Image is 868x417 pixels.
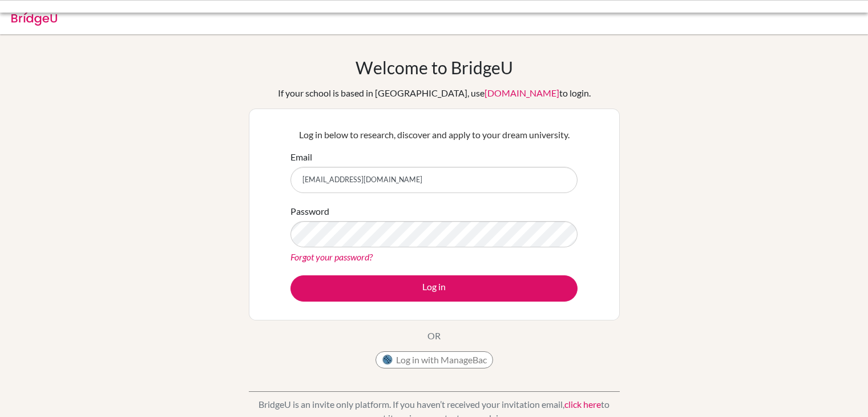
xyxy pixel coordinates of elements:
h1: Welcome to BridgeU [356,57,513,78]
div: Invalid email or password. [103,9,594,23]
p: Log in below to research, discover and apply to your dream university. [290,128,578,142]
a: [DOMAIN_NAME] [485,87,559,98]
img: Bridge-U [11,7,57,26]
label: Password [290,205,329,218]
button: Log in with ManageBac [376,351,493,368]
a: click here [564,399,601,410]
p: OR [427,329,441,343]
button: Log in [290,275,578,302]
a: Forgot your password? [290,251,373,262]
div: If your school is based in [GEOGRAPHIC_DATA], use to login. [278,86,591,100]
label: Email [290,150,312,164]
